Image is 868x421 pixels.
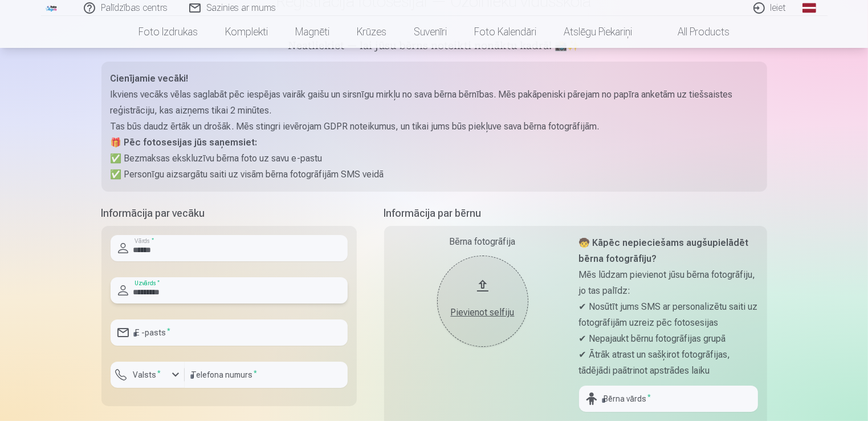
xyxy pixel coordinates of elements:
p: ✅ Personīgu aizsargātu saiti uz visām bērna fotogrāfijām SMS veidā [111,167,758,183]
a: Foto izdrukas [125,16,211,48]
strong: 🧒 Kāpēc nepieciešams augšupielādēt bērna fotogrāfiju? [579,237,749,264]
p: Ikviens vecāks vēlas saglabāt pēc iespējas vairāk gaišu un sirsnīgu mirkļu no sava bērna bērnības... [111,87,758,119]
a: Magnēti [282,16,343,48]
p: Tas būs daudz ērtāk un drošāk. Mēs stingri ievērojam GDPR noteikumus, un tikai jums būs piekļuve ... [111,119,758,135]
strong: 🎁 Pēc fotosesijas jūs saņemsiet: [111,137,258,148]
a: Atslēgu piekariņi [550,16,646,48]
a: Komplekti [211,16,282,48]
h5: Informācija par bērnu [384,205,767,221]
p: ✔ Ātrāk atrast un sašķirot fotogrāfijas, tādējādi paātrinot apstrādes laiku [579,347,758,379]
button: Valsts* [111,362,185,388]
p: ✔ Nepajaukt bērnu fotogrāfijas grupā [579,331,758,347]
p: ✔ Nosūtīt jums SMS ar personalizētu saiti uz fotogrāfijām uzreiz pēc fotosesijas [579,299,758,331]
button: Pievienot selfiju [437,256,528,347]
a: Suvenīri [400,16,461,48]
div: Pievienot selfiju [449,306,517,319]
h5: Informācija par vecāku [101,205,357,221]
p: Mēs lūdzam pievienot jūsu bērna fotogrāfiju, jo tas palīdz: [579,267,758,299]
div: Bērna fotogrāfija [393,235,572,249]
a: Krūzes [343,16,400,48]
label: Valsts [129,369,166,380]
img: /fa1 [46,5,58,11]
strong: Cienījamie vecāki! [111,73,189,84]
a: All products [646,16,743,48]
a: Foto kalendāri [461,16,550,48]
p: ✅ Bezmaksas ekskluzīvu bērna foto uz savu e-pastu [111,151,758,167]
